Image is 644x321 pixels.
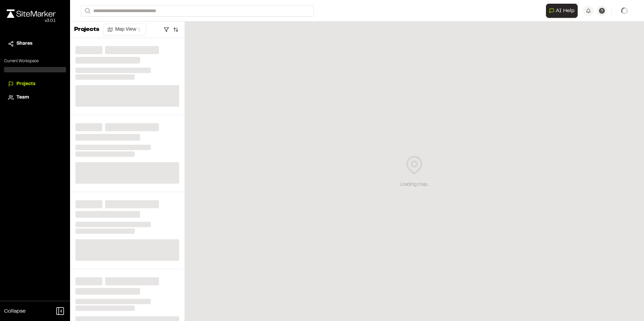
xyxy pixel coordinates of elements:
[74,25,99,34] p: Projects
[8,80,62,88] a: Projects
[4,58,66,64] p: Current Workspace
[17,80,35,88] span: Projects
[4,307,26,315] span: Collapse
[17,94,29,101] span: Team
[81,5,93,16] button: Search
[17,40,32,47] span: Shares
[400,181,429,188] div: Loading map...
[7,18,56,24] div: Oh geez...please don't...
[556,7,575,15] span: AI Help
[546,4,580,18] div: Open AI Assistant
[546,4,578,18] button: Open AI Assistant
[8,40,62,47] a: Shares
[7,9,56,18] img: rebrand.png
[8,94,62,101] a: Team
